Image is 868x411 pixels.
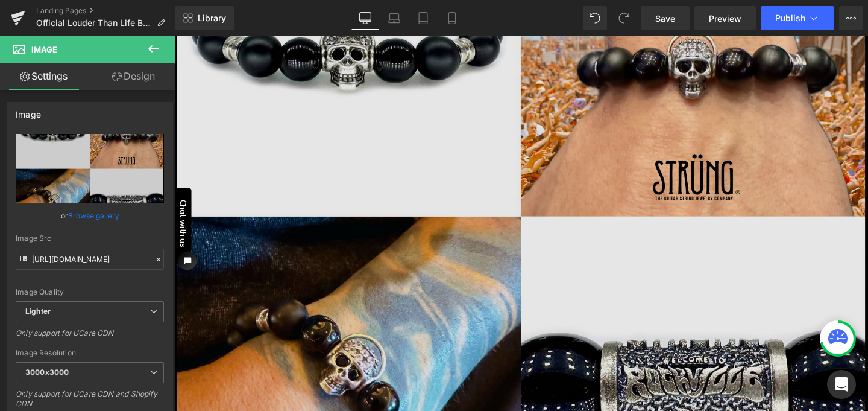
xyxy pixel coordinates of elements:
span: Image [31,45,57,54]
a: Landing Pages [36,6,175,16]
div: Image Quality [16,288,164,296]
div: Only support for UCare CDN [16,328,164,346]
div: Image Resolution [16,349,164,357]
a: Mobile [438,6,467,30]
b: Lighter [25,307,51,316]
div: Image [16,103,41,119]
span: Official Louder Than Life Bracelet 2025 [36,18,152,28]
a: Preview [694,6,756,30]
a: Laptop [380,6,409,30]
button: More [839,6,863,30]
input: Link [16,249,164,270]
a: Browse gallery [68,205,119,226]
span: Publish [775,13,805,23]
div: Image Src [16,234,164,243]
a: Desktop [351,6,380,30]
span: Library [198,13,226,24]
div: or [16,209,164,222]
button: Publish [761,6,834,30]
a: New Library [175,6,234,30]
button: Open chat widget [4,135,24,154]
b: 3000x3000 [25,368,69,377]
button: Undo [583,6,607,30]
span: Preview [709,12,741,25]
span: Save [655,12,675,25]
a: Design [90,63,177,90]
a: Tablet [409,6,438,30]
div: Open Intercom Messenger [827,370,856,399]
button: Redo [612,6,636,30]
